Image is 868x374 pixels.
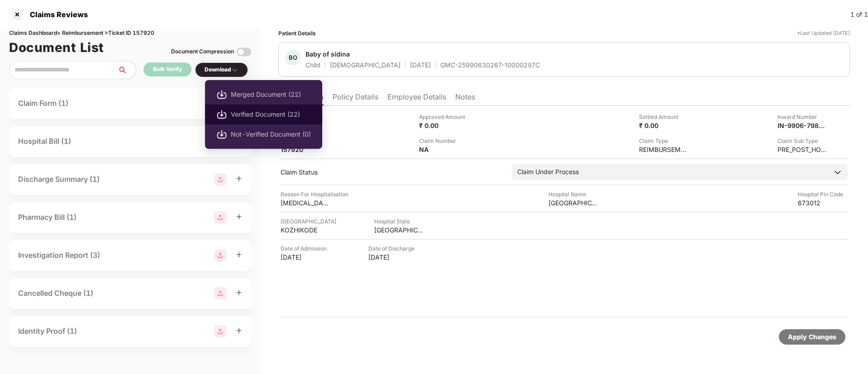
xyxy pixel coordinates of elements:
[18,250,100,261] div: Investigation Report (3)
[278,29,316,38] div: Patient Details
[153,65,182,74] div: Bulk Verify
[419,137,469,145] div: Claim Number
[777,137,827,145] div: Claim Sub Type
[777,113,827,121] div: Inward Number
[798,199,848,207] div: 673012
[18,326,77,337] div: Identity Proof (1)
[368,244,418,253] div: Date of Discharge
[330,61,401,69] div: [DEMOGRAPHIC_DATA]
[639,113,689,121] div: Settled Amount
[419,121,469,130] div: ₹ 0.00
[419,113,469,121] div: Approved Amount
[18,136,71,147] div: Hospital Bill (1)
[387,92,446,105] li: Employee Details
[214,325,227,338] img: svg+xml;base64,PHN2ZyBpZD0iR3JvdXBfMjg4MTMiIGRhdGEtbmFtZT0iR3JvdXAgMjg4MTMiIHhtbG5zPSJodHRwOi8vd3...
[18,212,76,223] div: Pharmacy Bill (1)
[214,173,227,186] img: svg+xml;base64,PHN2ZyBpZD0iR3JvdXBfMjg4MTMiIGRhdGEtbmFtZT0iR3JvdXAgMjg4MTMiIHhtbG5zPSJodHRwOi8vd3...
[639,137,689,145] div: Claim Type
[281,226,330,234] div: KOZHIKODE
[236,289,242,296] span: plus
[797,29,850,38] div: *Last Updated [DATE]
[281,190,348,199] div: Reason For Hospitalisation
[18,288,93,299] div: Cancelled Cheque (1)
[548,190,598,199] div: Hospital Name
[548,199,598,207] div: [GEOGRAPHIC_DATA] [GEOGRAPHIC_DATA]
[281,168,503,176] div: Claim Status
[639,121,689,130] div: ₹ 0.00
[216,129,227,140] img: svg+xml;base64,PHN2ZyBpZD0iRG93bmxvYWQtMjB4MjAiIHhtbG5zPSJodHRwOi8vd3d3LnczLm9yZy8yMDAwL3N2ZyIgd2...
[455,92,475,105] li: Notes
[117,61,136,79] button: search
[216,89,227,100] img: svg+xml;base64,PHN2ZyBpZD0iRG93bmxvYWQtMjB4MjAiIHhtbG5zPSJodHRwOi8vd3d3LnczLm9yZy8yMDAwL3N2ZyIgd2...
[236,175,242,182] span: plus
[214,287,227,300] img: svg+xml;base64,PHN2ZyBpZD0iR3JvdXBfMjg4MTMiIGRhdGEtbmFtZT0iR3JvdXAgMjg4MTMiIHhtbG5zPSJodHRwOi8vd3...
[24,10,88,19] div: Claims Reviews
[231,90,311,99] span: Merged Document (22)
[18,98,68,109] div: Claim Form (1)
[281,217,336,226] div: [GEOGRAPHIC_DATA]
[374,217,424,226] div: Hospital State
[214,211,227,224] img: svg+xml;base64,PHN2ZyBpZD0iR3JvdXBfMjg4MTMiIGRhdGEtbmFtZT0iR3JvdXAgMjg4MTMiIHhtbG5zPSJodHRwOi8vd3...
[214,249,227,262] img: svg+xml;base64,PHN2ZyBpZD0iR3JvdXBfMjg4MTMiIGRhdGEtbmFtZT0iR3JvdXAgMjg4MTMiIHhtbG5zPSJodHRwOi8vd3...
[236,327,242,334] span: plus
[798,190,848,199] div: Hospital Pin Code
[18,174,100,185] div: Discharge Summary (1)
[9,29,251,38] div: Claims Dashboard > Reimbursement > Ticket ID 157920
[517,167,579,177] div: Claim Under Process
[231,109,311,119] span: Verified Document (22)
[231,129,311,139] span: Not-Verified Document (0)
[777,121,827,130] div: IN-9906-7980165
[410,61,431,69] div: [DATE]
[440,61,540,69] div: GMC-25990630267-10000297C
[419,145,469,154] div: NA
[777,145,827,154] div: PRE_POST_HOSPITALIZATION_REIMBURSEMENT
[305,50,350,58] div: Baby of sidina
[374,226,424,234] div: [GEOGRAPHIC_DATA]
[117,66,136,74] span: search
[9,38,104,57] h1: Document List
[305,61,320,69] div: Child
[205,66,238,74] div: Download
[285,50,301,66] div: BO
[281,244,330,253] div: Date of Admission
[236,213,242,220] span: plus
[237,45,251,59] img: svg+xml;base64,PHN2ZyBpZD0iVG9nZ2xlLTMyeDMyIiB4bWxucz0iaHR0cDovL3d3dy53My5vcmcvMjAwMC9zdmciIHdpZH...
[333,92,378,105] li: Policy Details
[236,251,242,258] span: plus
[231,66,238,74] img: svg+xml;base64,PHN2ZyBpZD0iRHJvcGRvd24tMzJ4MzIiIHhtbG5zPSJodHRwOi8vd3d3LnczLm9yZy8yMDAwL3N2ZyIgd2...
[281,199,330,207] div: [MEDICAL_DATA]
[833,168,842,177] img: downArrowIcon
[788,332,836,342] div: Apply Changes
[171,47,234,56] div: Document Compression
[850,9,868,19] div: 1 of 1
[368,253,418,261] div: [DATE]
[639,145,689,154] div: REIMBURSEMENT
[216,109,227,120] img: svg+xml;base64,PHN2ZyBpZD0iRG93bmxvYWQtMjB4MjAiIHhtbG5zPSJodHRwOi8vd3d3LnczLm9yZy8yMDAwL3N2ZyIgd2...
[281,253,330,261] div: [DATE]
